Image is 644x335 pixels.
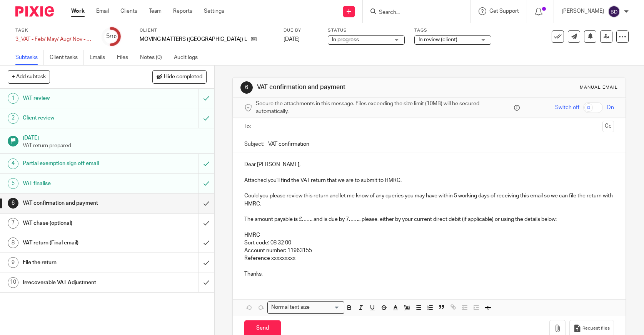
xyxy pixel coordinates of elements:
[8,237,18,248] div: 8
[23,257,135,268] h1: File the return
[8,70,50,83] button: + Add subtask
[8,277,18,288] div: 10
[140,27,274,34] label: Client
[244,192,614,208] p: Could you please review this return and let me know of any queries you may have within 5 working ...
[284,37,300,42] span: [DATE]
[23,112,135,124] h1: Client review
[110,35,117,39] small: /10
[256,100,512,116] span: Secure the attachments in this message. Files exceeding the size limit (10MB) will be secured aut...
[8,178,18,189] div: 5
[555,104,579,111] span: Switch off
[244,231,614,239] p: HMRC
[140,50,168,65] a: Notes (0)
[8,158,18,169] div: 4
[244,177,614,184] p: Attached you'll find the VAT return that we are to submit to HMRC.
[328,27,405,34] label: Status
[562,7,604,15] p: [PERSON_NAME]
[8,218,18,229] div: 7
[106,32,117,41] div: 5
[267,301,344,313] div: Search for option
[332,37,359,42] span: In progress
[8,113,18,124] div: 2
[378,9,447,16] input: Search
[23,158,135,169] h1: Partial exemption sign off email
[582,325,610,332] span: Request files
[152,70,207,83] button: Hide completed
[244,247,614,254] p: Account number: 11963155
[244,239,614,247] p: Sort code: 08 32 00
[23,132,207,142] h1: [DATE]
[96,7,109,15] a: Email
[244,161,614,168] p: Dear [PERSON_NAME],
[414,27,491,34] label: Tags
[23,277,135,288] h1: Irrecoverable VAT Adjustment
[312,303,340,311] input: Search for option
[15,6,54,17] img: Pixie
[164,74,202,80] span: Hide completed
[8,198,18,209] div: 6
[174,50,204,65] a: Audit logs
[71,7,85,15] a: Work
[90,50,111,65] a: Emails
[23,142,207,150] p: VAT return prepared
[244,140,264,148] label: Subject:
[173,7,192,15] a: Reports
[140,35,247,43] p: MOVING MATTERS ([GEOGRAPHIC_DATA]) LIMITED
[15,27,92,34] label: Task
[23,217,135,229] h1: VAT chase (optional)
[419,37,457,42] span: In review (client)
[608,5,620,18] img: svg%3E
[23,197,135,209] h1: VAT confirmation and payment
[269,303,311,311] span: Normal text size
[240,81,253,94] div: 6
[257,83,446,91] h1: VAT confirmation and payment
[284,27,318,34] label: Due by
[50,50,84,65] a: Client tasks
[602,121,614,132] button: Cc
[204,7,224,15] a: Settings
[117,50,134,65] a: Files
[580,84,618,91] div: Manual email
[244,215,614,223] p: The amount payable is £……. and is due by 7…….. please, either by your current direct debit (if ap...
[149,7,162,15] a: Team
[244,123,253,130] label: To:
[489,8,519,14] span: Get Support
[244,270,614,278] p: Thanks,
[23,93,135,104] h1: VAT review
[244,254,614,262] p: Reference xxxxxxxxx
[120,7,137,15] a: Clients
[15,35,92,43] div: 3_VAT - Feb/ May/ Aug/ Nov - PARTIAL EXEMPTION
[8,93,18,104] div: 1
[23,178,135,189] h1: VAT finalise
[15,50,44,65] a: Subtasks
[8,257,18,268] div: 9
[23,237,135,249] h1: VAT return (Final email)
[607,104,614,111] span: On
